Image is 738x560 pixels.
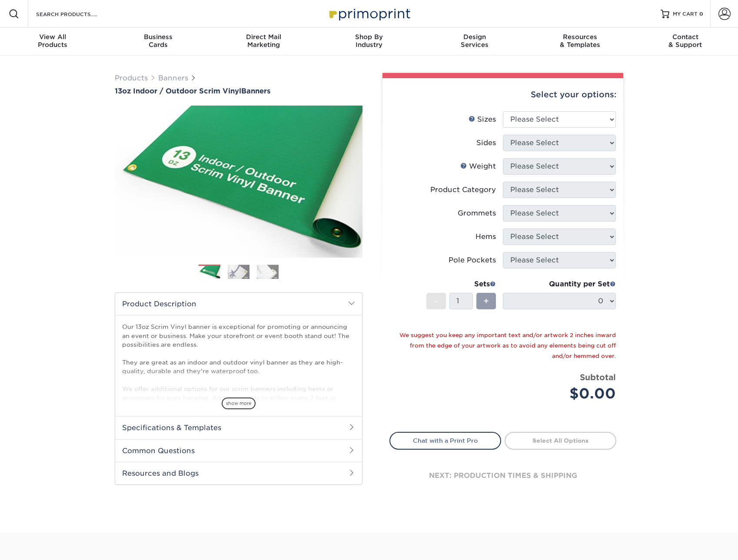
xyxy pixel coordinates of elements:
[222,398,256,409] span: show more
[527,33,633,49] div: & Templates
[158,74,188,82] a: Banners
[632,28,738,56] a: Contact& Support
[389,78,616,111] div: Select your options:
[469,114,496,125] div: Sizes
[632,33,738,49] div: & Support
[115,74,148,82] a: Products
[115,87,362,95] h1: Banners
[316,33,422,49] div: Industry
[106,33,211,41] span: Business
[632,33,738,41] span: Contact
[426,279,496,289] div: Sets
[115,439,362,462] h2: Common Questions
[115,87,241,95] span: 13oz Indoor / Outdoor Scrim Vinyl
[316,33,422,41] span: Shop By
[106,33,211,49] div: Cards
[122,322,355,517] p: Our 13oz Scrim Vinyl banner is exceptional for promoting or announcing an event or business. Make...
[422,28,527,56] a: DesignServices
[115,96,362,267] img: 13oz Indoor / Outdoor Scrim Vinyl 01
[509,383,616,404] div: $0.00
[483,295,489,308] span: +
[389,432,501,449] a: Chat with a Print Pro
[527,28,633,56] a: Resources& Templates
[106,28,211,56] a: BusinessCards
[257,265,279,279] img: Banners 03
[115,87,362,95] a: 13oz Indoor / Outdoor Scrim VinylBanners
[115,293,362,315] h2: Product Description
[527,33,633,41] span: Resources
[673,10,698,18] span: MY CART
[503,279,616,289] div: Quantity per Set
[316,28,422,56] a: Shop ByIndustry
[211,28,316,56] a: Direct MailMarketing
[115,462,362,484] h2: Resources and Blogs
[505,432,616,449] a: Select All Options
[422,33,527,49] div: Services
[458,208,496,219] div: Grommets
[449,255,496,265] div: Pole Pockets
[460,161,496,172] div: Weight
[228,265,249,279] img: Banners 02
[699,11,703,17] span: 0
[211,33,316,49] div: Marketing
[35,9,120,19] input: SEARCH PRODUCTS.....
[476,138,496,148] div: Sides
[115,416,362,439] h2: Specifications & Templates
[199,265,220,280] img: Banners 01
[211,33,316,41] span: Direct Mail
[580,372,616,382] strong: Subtotal
[475,232,496,242] div: Hems
[430,185,496,195] div: Product Category
[422,33,527,41] span: Design
[399,332,616,359] small: We suggest you keep any important text and/or artwork 2 inches inward from the edge of your artwo...
[389,450,616,502] div: next: production times & shipping
[326,4,412,23] img: Primoprint
[434,295,438,308] span: -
